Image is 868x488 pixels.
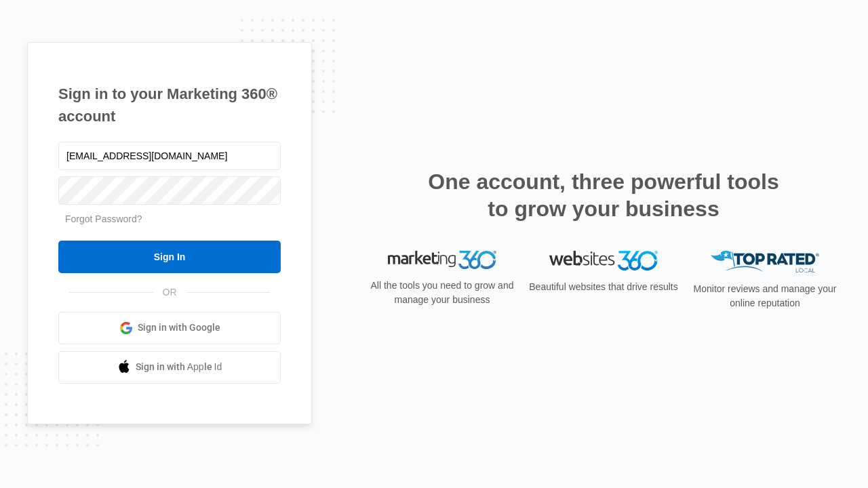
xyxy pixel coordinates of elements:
[711,251,819,273] img: Top Rated Local
[138,321,220,335] span: Sign in with Google
[528,280,679,294] p: Beautiful websites that drive results
[136,360,222,374] span: Sign in with Apple Id
[366,279,518,307] p: All the tools you need to grow and manage your business
[549,251,658,270] img: Websites 360
[689,282,841,310] p: Monitor reviews and manage your online reputation
[58,241,281,273] input: Sign In
[65,213,142,224] a: Forgot Password?
[58,312,281,344] a: Sign in with Google
[388,251,496,270] img: Marketing 360
[153,285,186,300] span: OR
[58,83,281,127] h1: Sign in to your Marketing 360® account
[58,351,281,384] a: Sign in with Apple Id
[58,142,281,170] input: Email
[424,168,783,222] h2: One account, three powerful tools to grow your business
